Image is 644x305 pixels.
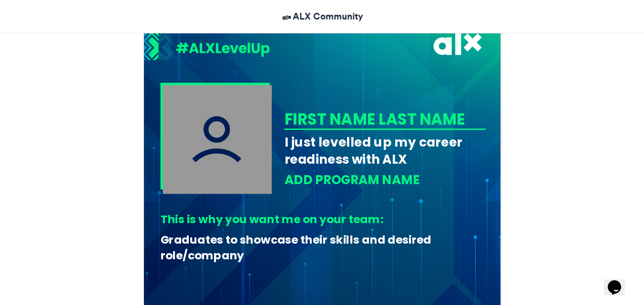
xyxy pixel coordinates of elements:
div: I just levelled up my career readiness with ALX [284,133,486,168]
div: FIRST NAME LAST NAME [284,108,482,130]
div: ADD PROGRAM NAME [284,171,486,189]
a: ALX Community [281,10,363,23]
img: ALX Community [281,11,293,23]
img: user_filled.png [163,85,272,194]
div: Graduates to showcase their skills and desired role/company [160,232,479,263]
div: This is why you want me on your team: [160,212,479,227]
iframe: chat widget [604,267,634,295]
img: 1721821317.056-e66095c2f9b7be57613cf5c749b4708f54720bc2.png [144,32,270,63]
